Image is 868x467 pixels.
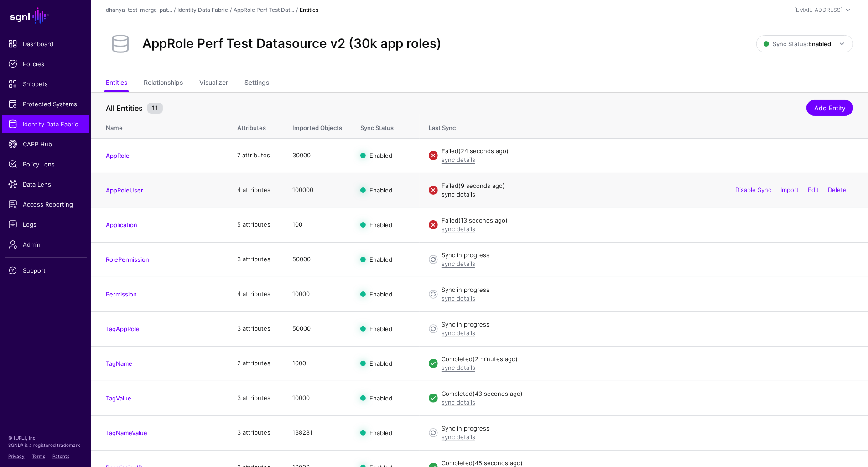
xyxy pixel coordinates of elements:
[442,433,475,441] a: sync details
[8,59,83,68] span: Policies
[8,240,83,249] span: Admin
[228,381,283,415] td: 3 attributes
[369,256,392,263] span: Enabled
[442,320,853,329] div: Sync in progress
[106,325,140,332] a: TagAppRole
[442,389,853,399] div: Completed (43 seconds ago)
[8,39,83,48] span: Dashboard
[808,186,819,193] a: Edit
[8,180,83,189] span: Data Lens
[828,186,847,193] a: Delete
[106,187,143,194] a: AppRoleUser
[228,311,283,346] td: 3 attributes
[369,187,392,194] span: Enabled
[442,191,475,198] a: sync details
[369,152,392,159] span: Enabled
[442,285,853,295] div: Sync in progress
[8,79,83,88] span: Snippets
[283,208,351,242] td: 100
[369,325,392,332] span: Enabled
[8,441,83,449] p: SGNL® is a registered trademark
[106,6,172,13] a: dhanya-test-merge-pat...
[106,360,132,367] a: TagName
[2,135,89,153] a: CAEP Hub
[228,173,283,208] td: 4 attributes
[806,100,853,116] a: Add Entity
[199,75,228,92] a: Visualizer
[228,208,283,242] td: 5 attributes
[2,75,89,93] a: Snippets
[283,114,351,138] th: Imported Objects
[283,311,351,346] td: 50000
[283,415,351,450] td: 138281
[2,175,89,193] a: Data Lens
[794,6,842,14] div: [EMAIL_ADDRESS]
[228,277,283,311] td: 4 attributes
[283,277,351,311] td: 10000
[5,5,86,26] a: SGNL
[283,173,351,208] td: 100000
[442,355,853,364] div: Completed (2 minutes ago)
[2,215,89,233] a: Logs
[8,140,83,149] span: CAEP Hub
[52,453,69,459] a: Patents
[369,291,392,298] span: Enabled
[228,114,283,138] th: Attributes
[106,75,127,92] a: Entities
[2,115,89,133] a: Identity Data Fabric
[300,6,318,13] strong: Entities
[808,40,831,47] strong: Enabled
[442,329,475,337] a: sync details
[735,186,771,193] a: Disable Sync
[780,186,799,193] a: Import
[442,156,475,163] a: sync details
[106,291,137,298] a: Permission
[106,221,137,228] a: Application
[8,220,83,229] span: Logs
[442,260,475,267] a: sync details
[442,424,853,433] div: Sync in progress
[228,415,283,450] td: 3 attributes
[228,346,283,381] td: 2 attributes
[351,114,420,138] th: Sync Status
[369,360,392,367] span: Enabled
[442,364,475,371] a: sync details
[147,103,163,114] small: 11
[283,346,351,381] td: 1000
[244,75,269,92] a: Settings
[8,160,83,169] span: Policy Lens
[2,95,89,113] a: Protected Systems
[2,35,89,53] a: Dashboard
[142,36,442,52] h2: AppRole Perf Test Datasource v2 (30k app roles)
[442,399,475,406] a: sync details
[442,295,475,302] a: sync details
[442,225,475,233] a: sync details
[32,453,45,459] a: Terms
[283,242,351,277] td: 50000
[106,256,149,263] a: RolePermission
[442,182,853,191] div: Failed (9 seconds ago)
[764,40,831,47] span: Sync Status:
[8,453,25,459] a: Privacy
[106,394,131,402] a: TagValue
[8,99,83,109] span: Protected Systems
[369,429,392,436] span: Enabled
[172,6,177,14] div: /
[369,221,392,228] span: Enabled
[369,394,392,402] span: Enabled
[2,235,89,254] a: Admin
[228,6,234,14] div: /
[177,6,228,13] a: Identity Data Fabric
[294,6,300,14] div: /
[228,242,283,277] td: 3 attributes
[106,152,130,159] a: AppRole
[228,138,283,173] td: 7 attributes
[91,114,228,138] th: Name
[2,55,89,73] a: Policies
[442,147,853,156] div: Failed (24 seconds ago)
[2,195,89,213] a: Access Reporting
[8,119,83,129] span: Identity Data Fabric
[442,251,853,260] div: Sync in progress
[8,434,83,441] p: © [URL], Inc
[106,429,147,436] a: TagNameValue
